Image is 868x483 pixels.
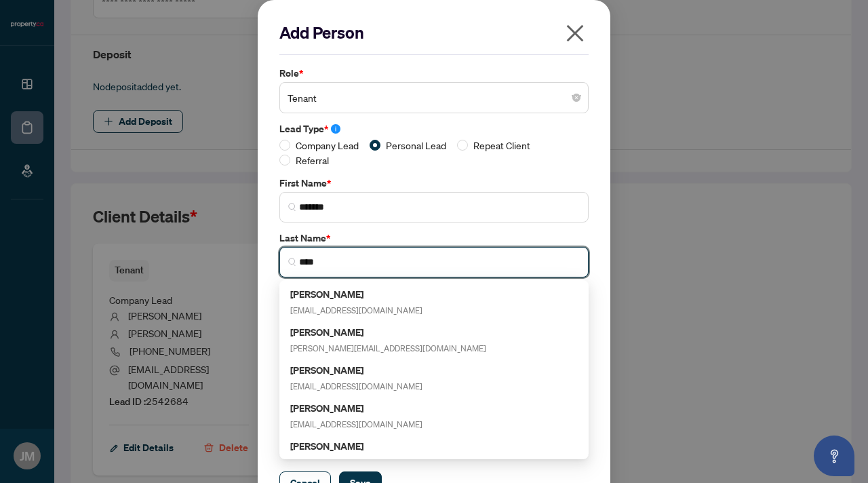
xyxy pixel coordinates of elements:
label: Last Name [279,231,589,246]
button: Open asap [814,436,854,476]
span: info-circle [331,124,340,134]
span: Personal Lead [380,138,452,153]
span: close-circle [572,94,580,102]
span: close [564,22,586,44]
img: search_icon [288,203,296,211]
span: [EMAIL_ADDRESS][DOMAIN_NAME] [290,419,422,429]
span: Tenant [288,85,580,111]
span: Company Lead [290,138,364,153]
span: [EMAIL_ADDRESS][DOMAIN_NAME] [290,305,422,315]
h5: [PERSON_NAME] [290,286,422,302]
label: Lead Type [279,121,589,136]
span: Repeat Client [468,138,536,153]
label: First Name [279,176,589,191]
h2: Add Person [279,22,589,43]
h5: [PERSON_NAME] [290,400,422,416]
label: Role [279,66,589,81]
span: Referral [290,153,334,168]
h5: [PERSON_NAME] [290,362,422,378]
img: search_icon [288,258,296,266]
h5: [PERSON_NAME] [290,324,486,340]
span: [PERSON_NAME][EMAIL_ADDRESS][DOMAIN_NAME] [290,343,486,353]
h5: [PERSON_NAME] [290,438,486,454]
span: [EMAIL_ADDRESS][DOMAIN_NAME] [290,381,422,391]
